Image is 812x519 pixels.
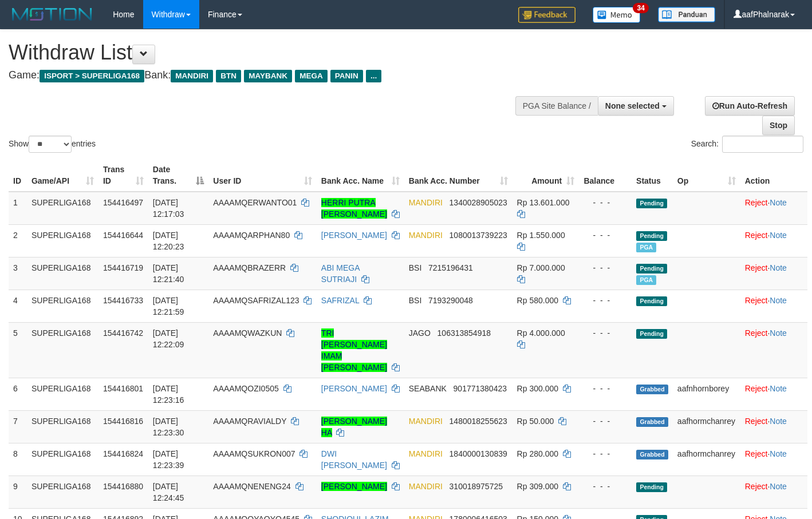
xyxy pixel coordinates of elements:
span: [DATE] 12:20:23 [153,231,184,251]
span: 154416801 [103,384,143,393]
td: SUPERLIGA168 [27,224,98,257]
td: aafhormchanrey [673,443,740,476]
span: SEABANK [409,384,447,393]
span: 154416719 [103,263,143,272]
a: Reject [745,231,768,240]
a: Reject [745,417,768,426]
span: Pending [636,329,667,339]
td: · [740,257,807,290]
td: · [740,443,807,476]
span: Marked by aafsoumeymey [636,275,656,285]
span: [DATE] 12:23:30 [153,417,184,437]
a: HERRI PUTRA [PERSON_NAME] [321,198,387,219]
span: BSI [409,263,422,272]
a: Note [770,482,787,491]
span: Pending [636,199,667,208]
a: Reject [745,328,768,338]
th: Op: activate to sort column ascending [673,159,740,192]
a: Stop [762,116,795,135]
td: SUPERLIGA168 [27,443,98,476]
td: 9 [9,476,27,508]
td: 6 [9,378,27,410]
span: Copy 901771380423 to clipboard [454,384,507,393]
span: BTN [216,70,241,82]
a: SAFRIZAL [321,296,359,305]
a: Note [770,231,787,240]
a: [PERSON_NAME] [321,482,387,491]
td: SUPERLIGA168 [27,290,98,322]
div: - - - [584,262,627,274]
a: Reject [745,449,768,458]
span: AAAAMQNENENG24 [213,482,290,491]
td: 2 [9,224,27,257]
div: - - - [584,481,627,492]
td: SUPERLIGA168 [27,192,98,225]
span: Copy 310018975725 to clipboard [450,482,503,491]
a: Note [770,296,787,305]
button: None selected [598,96,674,116]
span: 154416880 [103,482,143,491]
span: Rp 50.000 [517,417,554,426]
span: Rp 580.000 [517,296,558,305]
div: - - - [584,229,627,241]
span: AAAAMQERWANTO01 [213,198,297,207]
div: - - - [584,327,627,339]
th: Trans ID: activate to sort column ascending [98,159,148,192]
span: AAAAMQOZI0505 [213,384,278,393]
span: MANDIRI [409,482,443,491]
a: DWI [PERSON_NAME] [321,449,387,470]
label: Show entries [9,136,96,153]
td: · [740,290,807,322]
td: · [740,410,807,443]
td: 4 [9,290,27,322]
td: aafhormchanrey [673,410,740,443]
td: · [740,378,807,410]
span: Rp 13.601.000 [517,198,570,207]
div: - - - [584,295,627,306]
span: 154416742 [103,328,143,338]
td: · [740,476,807,508]
th: Bank Acc. Name: activate to sort column ascending [317,159,404,192]
a: [PERSON_NAME] HA [321,417,387,437]
td: SUPERLIGA168 [27,378,98,410]
input: Search: [722,136,803,153]
span: MANDIRI [171,70,213,82]
span: MEGA [295,70,328,82]
td: · [740,192,807,225]
span: Rp 7.000.000 [517,263,565,272]
span: 154416816 [103,417,143,426]
span: Rp 4.000.000 [517,328,565,338]
span: None selected [605,101,660,110]
span: [DATE] 12:23:39 [153,449,184,470]
img: MOTION_logo.png [9,6,96,23]
span: AAAAMQSAFRIZAL123 [213,296,299,305]
a: Reject [745,198,768,207]
span: [DATE] 12:22:09 [153,328,184,349]
span: AAAAMQSUKRON007 [213,449,295,458]
th: Status [632,159,673,192]
a: [PERSON_NAME] [321,384,387,393]
td: · [740,322,807,378]
a: Reject [745,296,768,305]
td: 8 [9,443,27,476]
span: AAAAMQRAVIALDY [213,417,286,426]
span: MANDIRI [409,417,443,426]
th: Balance [579,159,632,192]
h1: Withdraw List [9,41,530,64]
a: Reject [745,263,768,272]
span: Copy 1340028905023 to clipboard [450,198,507,207]
span: Copy 7193290048 to clipboard [428,296,473,305]
h4: Game: Bank: [9,70,530,81]
span: MAYBANK [244,70,292,82]
span: AAAAMQARPHAN80 [213,231,290,240]
span: 154416497 [103,198,143,207]
div: - - - [584,448,627,459]
a: TRI [PERSON_NAME] IMAM [PERSON_NAME] [321,328,387,372]
td: 5 [9,322,27,378]
div: - - - [584,415,627,427]
span: [DATE] 12:23:16 [153,384,184,405]
th: ID [9,159,27,192]
span: Grabbed [636,450,668,459]
span: Grabbed [636,417,668,427]
span: [DATE] 12:17:03 [153,198,184,219]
